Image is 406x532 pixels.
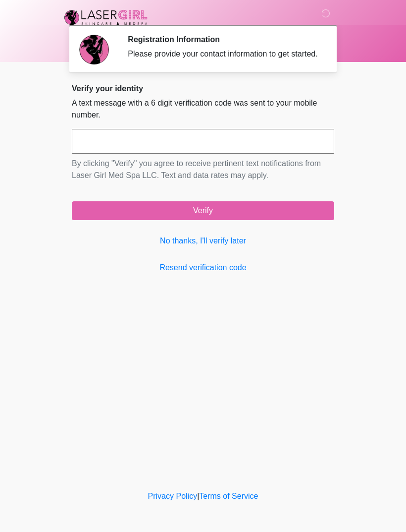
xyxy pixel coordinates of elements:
p: By clicking "Verify" you agree to receive pertinent text notifications from Laser Girl Med Spa LL... [72,158,334,181]
h2: Registration Information [128,35,319,44]
a: Terms of Service [199,492,258,500]
button: Verify [72,201,334,220]
h2: Verify your identity [72,84,334,93]
a: Resend verification code [72,262,334,274]
a: Privacy Policy [148,492,198,500]
img: Laser Girl Med Spa LLC Logo [62,7,150,27]
div: Please provide your contact information to get started. [128,48,319,60]
a: | [197,492,199,500]
p: A text message with a 6 digit verification code was sent to your mobile number. [72,97,334,121]
img: Agent Avatar [79,35,109,64]
a: No thanks, I'll verify later [72,235,334,247]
